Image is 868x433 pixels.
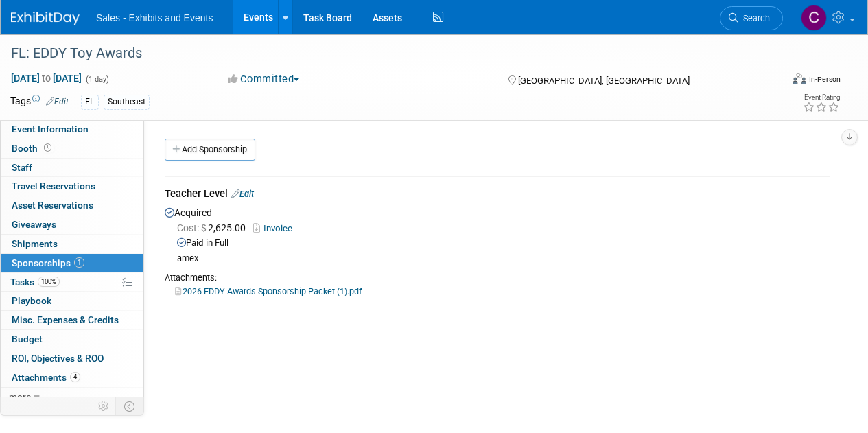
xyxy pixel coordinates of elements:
[12,257,84,268] span: Sponsorships
[12,124,89,134] span: Event Information
[1,368,143,387] a: Attachments4
[223,72,305,86] button: Committed
[1,159,143,177] a: Staff
[720,6,783,30] a: Search
[70,372,80,382] span: 4
[92,397,116,415] td: Personalize Event Tab Strip
[1,292,143,310] a: Playbook
[253,223,298,233] a: Invoice
[41,143,54,153] span: Booth not reserved yet
[84,75,109,84] span: (1 day)
[1,311,143,329] a: Misc. Expenses & Credits
[104,95,150,109] div: Southeast
[801,5,827,31] img: Christine Lurz
[38,277,60,287] span: 100%
[175,286,362,296] a: 2026 EDDY Awards Sponsorship Packet (1).pdf
[12,314,119,325] span: Misc. Expenses & Credits
[793,73,806,84] img: Format-Inperson.png
[12,180,95,191] span: Travel Reservations
[808,74,841,84] div: In-Person
[12,143,54,154] span: Booth
[96,12,213,23] span: Sales - Exhibits and Events
[177,222,251,233] span: 2,625.00
[11,12,80,25] img: ExhibitDay
[1,215,143,234] a: Giveaways
[165,187,830,204] div: Teacher Level
[518,75,690,86] span: [GEOGRAPHIC_DATA], [GEOGRAPHIC_DATA]
[719,71,841,92] div: Event Format
[803,94,840,101] div: Event Rating
[1,388,143,406] a: more
[1,273,143,292] a: Tasks100%
[738,13,770,23] span: Search
[74,257,84,268] span: 1
[10,94,69,110] td: Tags
[1,177,143,196] a: Travel Reservations
[231,189,254,199] a: Edit
[116,397,144,415] td: Toggle Event Tabs
[1,254,143,272] a: Sponsorships1
[1,139,143,158] a: Booth
[9,391,31,402] span: more
[40,73,53,84] span: to
[165,139,255,161] a: Add Sponsorship
[81,95,99,109] div: FL
[10,72,82,84] span: [DATE] [DATE]
[12,200,93,211] span: Asset Reservations
[177,222,208,233] span: Cost: $
[12,353,104,364] span: ROI, Objectives & ROO
[12,333,43,344] span: Budget
[1,120,143,139] a: Event Information
[1,349,143,368] a: ROI, Objectives & ROO
[6,41,770,66] div: FL: EDDY Toy Awards
[12,295,51,306] span: Playbook
[10,277,60,288] span: Tasks
[177,237,830,250] div: Paid in Full
[1,196,143,215] a: Asset Reservations
[1,330,143,349] a: Budget
[12,162,32,173] span: Staff
[12,219,56,230] span: Giveaways
[1,235,143,253] a: Shipments
[12,372,80,383] span: Attachments
[177,253,830,265] div: amex
[46,97,69,106] a: Edit
[12,238,58,249] span: Shipments
[165,272,830,284] div: Attachments:
[165,204,830,298] div: Acquired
